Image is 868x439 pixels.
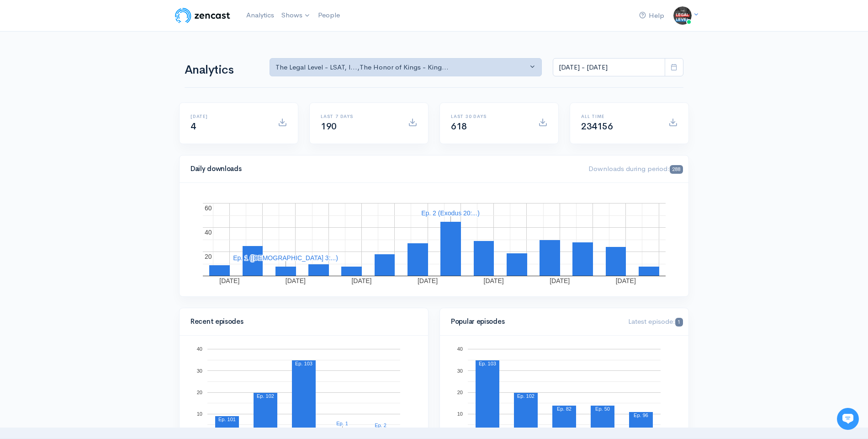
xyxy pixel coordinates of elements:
a: Help [635,6,668,26]
text: [DATE] [550,277,570,284]
svg: A chart. [191,194,677,285]
text: 40 [457,346,463,352]
h2: Just let us know if you need anything and we'll be happy to help! 🙂 [27,29,171,48]
text: Ep. 1 [336,421,348,426]
a: Shows [278,5,314,26]
text: 30 [457,368,463,373]
g: /> [143,312,155,320]
text: Ep. 102 [257,393,274,399]
text: 20 [197,390,202,395]
img: ... [673,6,692,25]
span: 618 [451,121,467,132]
text: Ep. 82 [557,406,572,412]
text: 40 [197,346,202,352]
text: Ep. 2 [375,423,386,428]
text: Ep. 103 [295,361,312,366]
h6: Last 7 days [321,114,397,119]
h1: ZenCast [27,11,171,25]
text: 30 [197,368,202,373]
h6: All time [581,114,657,119]
h1: Analytics [185,64,259,77]
text: 40 [205,229,212,236]
text: 60 [205,204,212,212]
svg: A chart. [191,347,417,438]
tspan: GIF [145,314,153,319]
span: Downloads during period: [588,164,683,173]
text: [DATE] [286,277,306,284]
h4: Daily downloads [191,165,577,173]
a: Analytics [243,5,278,25]
text: [DATE] [351,277,371,284]
svg: A chart. [451,347,677,438]
text: [DATE] [484,277,504,284]
span: 1 [675,318,683,327]
div: The Legal Level - LSAT, l... , The Honor of Kings - King... [275,62,528,73]
iframe: gist-messenger-bubble-iframe [837,408,859,430]
span: 234156 [581,121,613,132]
text: 20 [457,390,463,395]
h4: Typically replies in a few hours . [37,56,119,65]
text: Ep. 2 (Exodus 20:...) [421,209,480,217]
text: Ep. 101 [218,417,236,422]
text: 10 [457,411,463,417]
h4: Popular episodes [451,318,617,326]
input: analytics date range selector [553,58,665,77]
a: People [314,5,344,25]
h4: Recent episodes [191,318,412,326]
text: [DATE] [418,277,438,284]
img: ZenCast Logo [174,6,232,25]
span: Latest episode: [628,317,683,326]
text: Ep. 96 [634,412,648,418]
button: />GIF [139,304,159,330]
text: [DATE] [219,277,239,284]
text: [DATE] [616,277,636,284]
h6: Last 30 days [451,114,527,119]
h6: [DATE] [191,114,267,119]
text: Ep. 102 [517,393,535,399]
text: Ep. 50 [595,406,610,412]
text: 10 [197,411,202,417]
text: 20 [205,253,212,260]
text: Ep. 1 ([DEMOGRAPHIC_DATA] 3:...) [233,254,338,262]
button: The Legal Level - LSAT, l..., The Honor of Kings - King... [270,58,542,77]
span: 288 [670,165,683,174]
span: 4 [191,121,196,132]
text: Ep. 103 [479,361,496,366]
span: 190 [321,121,337,132]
